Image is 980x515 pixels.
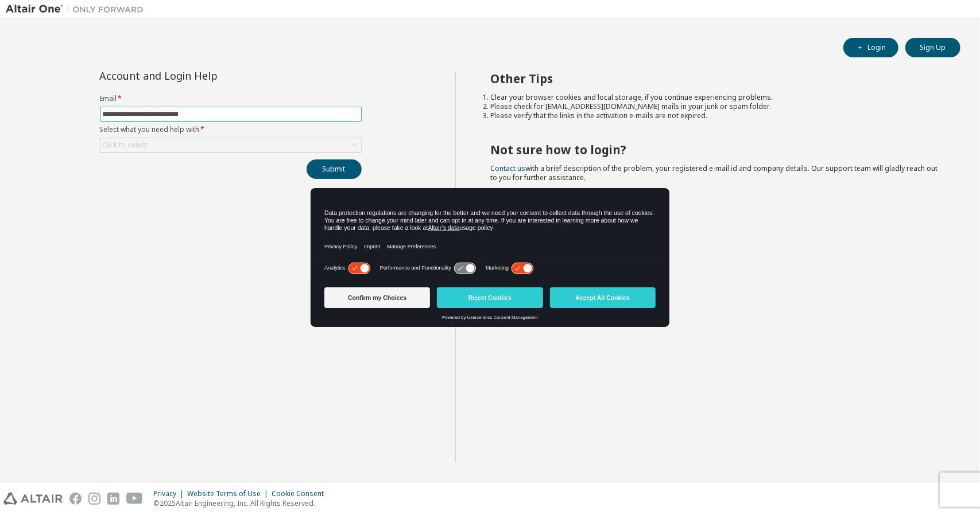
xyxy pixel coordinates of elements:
a: Contact us [490,163,525,173]
li: Please check for [EMAIL_ADDRESS][DOMAIN_NAME] mails in your junk or spam folder. [490,102,940,111]
img: altair_logo.svg [3,493,63,505]
label: Email [100,94,362,103]
div: Privacy [153,489,187,498]
div: Account and Login Help [100,71,309,80]
img: youtube.svg [126,493,143,505]
h2: Other Tips [490,71,940,86]
div: Cookie Consent [272,489,331,498]
li: Please verify that the links in the activation e-mails are not expired. [490,111,940,120]
button: Sign Up [905,38,960,57]
div: Website Terms of Use [187,489,272,498]
label: Select what you need help with [100,125,362,134]
span: with a brief description of the problem, your registered e-mail id and company details. Our suppo... [490,163,938,182]
img: facebook.svg [69,493,82,505]
div: Click to select [103,141,148,150]
img: Altair One [6,3,149,15]
div: Click to select [100,138,361,152]
p: © 2025 Altair Engineering, Inc. All Rights Reserved. [153,498,331,508]
li: Clear your browser cookies and local storage, if you continue experiencing problems. [490,93,940,102]
h2: Not sure how to login? [490,142,940,157]
img: instagram.svg [88,493,100,505]
button: Login [843,38,898,57]
button: Submit [307,159,362,179]
img: linkedin.svg [107,493,119,505]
